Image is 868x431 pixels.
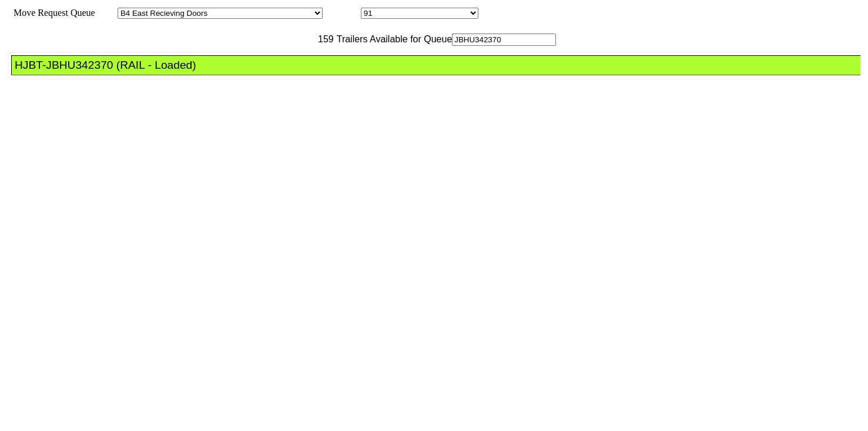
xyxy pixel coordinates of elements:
[452,34,556,46] input: Filter Available Trailers
[8,8,95,18] span: Move Request Queue
[15,59,867,72] div: HJBT-JBHU342370 (RAIL - Loaded)
[97,8,115,18] span: Area
[334,34,453,44] span: Trailers Available for Queue
[312,34,334,44] span: 159
[325,8,358,18] span: Location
